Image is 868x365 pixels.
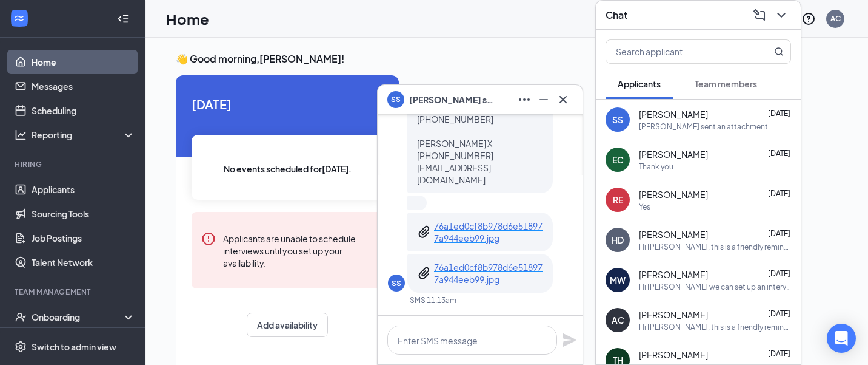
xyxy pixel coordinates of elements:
svg: MagnifyingGlass [774,47,784,56]
svg: Collapse [117,13,129,25]
div: AC [612,314,624,326]
span: [PERSON_NAME] [639,188,708,200]
button: Minimize [534,90,553,109]
button: Add availability [247,313,328,337]
span: Applicants [618,78,661,89]
h3: Chat [606,9,627,22]
span: [PERSON_NAME] [639,148,708,160]
div: Open Intercom Messenger [827,324,856,353]
span: [DATE] [768,349,790,358]
div: Reporting [32,129,136,141]
svg: WorkstreamLogo [13,12,25,24]
div: AC [830,13,841,24]
div: Hiring [15,159,133,169]
h1: Home [166,9,209,29]
span: [DATE] [768,309,790,318]
span: [DATE] [768,189,790,198]
span: [DATE] [768,229,790,238]
svg: Plane [562,333,576,347]
span: [PERSON_NAME] saelaw [409,93,494,106]
div: SMS 11:13am [410,295,456,305]
button: ChevronDown [772,5,791,25]
svg: Cross [556,92,570,107]
span: [PERSON_NAME] [639,228,708,240]
button: Cross [553,90,573,109]
svg: ComposeMessage [752,8,767,22]
svg: Paperclip [417,266,432,281]
div: MW [610,274,626,286]
a: 76a1ed0cf8b978d6e518977a944eeb99.jpg [434,220,543,244]
div: HD [612,234,624,246]
span: [PERSON_NAME] [639,268,708,281]
a: 76a1ed0cf8b978d6e518977a944eeb99.jpg [434,261,543,285]
div: Switch to admin view [32,341,116,353]
a: Scheduling [32,98,135,123]
a: Applicants [32,177,135,202]
button: Ellipses [515,90,534,109]
div: Team Management [15,287,133,297]
a: Messages [32,74,135,98]
svg: Settings [15,341,27,353]
div: Hi [PERSON_NAME], this is a friendly reminder. Your meeting with [DEMOGRAPHIC_DATA]-fil-A for Kit... [639,242,791,252]
a: Sourcing Tools [32,202,135,226]
div: SS [392,278,401,288]
svg: UserCheck [15,311,27,323]
svg: QuestionInfo [801,12,816,26]
div: Yes [639,202,650,212]
svg: ChevronDown [774,8,789,22]
span: [DATE] [768,269,790,278]
h3: 👋 Good morning, [PERSON_NAME] ! [176,52,838,66]
svg: Minimize [536,92,551,107]
svg: Error [201,231,216,246]
input: Search applicant [606,40,750,63]
a: Talent Network [32,250,135,275]
div: [PERSON_NAME] sent an attachment [639,121,768,132]
div: RE [613,194,623,206]
span: Team members [695,78,757,89]
svg: Paperclip [417,225,432,239]
span: No events scheduled for [DATE] . [224,162,352,176]
span: [PERSON_NAME] [639,349,708,361]
div: Onboarding [32,311,125,323]
span: [DATE] [768,109,790,118]
div: SS [612,114,623,126]
span: [DATE] [768,149,790,158]
div: EC [612,154,624,166]
div: Hi [PERSON_NAME] we can set up an interview for you [DATE] at 6pm, will that work for you? [639,282,791,292]
span: [PERSON_NAME] [639,309,708,321]
svg: Analysis [15,129,27,141]
button: ComposeMessage [750,5,769,25]
a: Job Postings [32,226,135,250]
a: Home [32,50,135,74]
div: Applicants are unable to schedule interviews until you set up your availability. [223,231,373,269]
div: Thank you [639,162,673,172]
span: [DATE] [192,95,383,114]
span: [PERSON_NAME] [639,108,708,120]
svg: Ellipses [517,92,532,107]
div: Hi [PERSON_NAME], this is a friendly reminder. Your meeting with [DEMOGRAPHIC_DATA]-fil-A for Kit... [639,322,791,332]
